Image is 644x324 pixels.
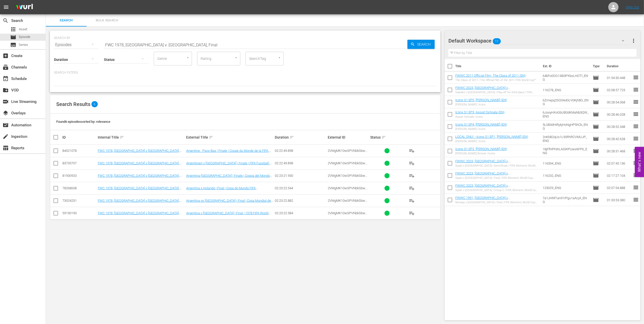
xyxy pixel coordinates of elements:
td: 00:28:31.468 [605,145,633,157]
a: FWC 1978, [GEOGRAPHIC_DATA] v [GEOGRAPHIC_DATA], Final - FMR (ES) [98,199,182,206]
a: FWC 1978, [GEOGRAPHIC_DATA] v [GEOGRAPHIC_DATA], Final - FMR (PT) [98,186,182,194]
a: FWWC 2023, [GEOGRAPHIC_DATA] v [GEOGRAPHIC_DATA] (EN) [455,171,510,179]
div: External ID [328,135,369,139]
button: Search [407,40,435,49]
div: [PERSON_NAME] | Icons [455,103,507,106]
span: Series [10,42,16,48]
span: playlist_add [409,198,415,204]
button: Open [234,55,239,60]
span: Episode [593,185,599,191]
td: 02:07:45.136 [605,157,633,169]
span: sort [290,135,294,140]
a: FWC 1978, [GEOGRAPHIC_DATA] v [GEOGRAPHIC_DATA], Final - FMR (DE) [98,161,182,169]
span: playlist_add [409,173,415,179]
span: Series [19,42,28,47]
div: Episodes [54,38,99,52]
span: Episode [593,99,599,105]
div: 02:22:49.898 [275,149,326,153]
div: [PERSON_NAME] | Icons [455,127,507,131]
a: Icons S1 EP3, Asisat Oshoala (EN) [455,110,504,114]
td: 00:28:54.068 [605,96,633,108]
a: Argentina x Holanda | Final | Copa do Mundo FIFA [GEOGRAPHIC_DATA] 1978 | Jogo completo [186,186,258,194]
a: FWC 1978, [GEOGRAPHIC_DATA] v [GEOGRAPHIC_DATA], Final - FMR (FR) [98,149,182,156]
th: Type [590,59,604,73]
td: 123029_ENG [541,182,591,194]
a: FWWC 1991, [GEOGRAPHIC_DATA] v [GEOGRAPHIC_DATA] (EN) [455,196,510,204]
span: 2VMgMK10wSPVNbkSbwKuOr_ENG [328,211,367,219]
button: playlist_add [406,145,418,157]
span: sort [209,135,213,140]
div: 02:23:22.882 [275,199,326,202]
div: [PERSON_NAME] | Icons [455,140,528,143]
span: menu [3,4,9,10]
a: Argentina-[GEOGRAPHIC_DATA] | Finale | Coppa del Mondo FIFA Argentina 1978 | Match completo [186,174,272,181]
span: reorder [633,197,639,203]
a: FWC 1978, [GEOGRAPHIC_DATA] v [GEOGRAPHIC_DATA] (EN) [98,211,181,219]
span: Episode [593,75,599,81]
div: Internal Title [98,134,185,140]
a: LOCAL ONLY - Icons S1 EP1, [PERSON_NAME] (EN) [455,135,528,139]
span: 11 [493,36,501,47]
a: FWWC 2023, [GEOGRAPHIC_DATA] v [GEOGRAPHIC_DATA] (EN) new [455,159,510,167]
span: reorder [633,99,639,105]
span: Create [3,53,9,59]
span: Episode [593,111,599,117]
span: 2VMgMK10wSPVNbkSbwKuOr_DE [328,161,367,169]
span: Schedule [3,76,9,82]
button: playlist_add [406,207,418,219]
span: Asset [19,27,27,32]
span: reorder [633,87,639,93]
button: Open Feedback Widget [635,147,644,177]
td: 116278_ENG [541,84,591,96]
div: Duration [275,134,326,140]
a: FWWC 2023, [GEOGRAPHIC_DATA] v [GEOGRAPHIC_DATA] (EN) [455,184,510,191]
th: Ext. ID [540,59,590,73]
div: External Title [186,134,273,140]
div: 81930920 [62,174,96,178]
div: 84021078 [62,149,96,153]
button: playlist_add [406,195,418,207]
td: 6Zmepq2SO04vEIcV0Kjh8O_ENG [541,96,591,108]
span: Episode [10,34,16,40]
div: Sweden v [GEOGRAPHIC_DATA] | Play-off for third place | FIFA Women's World Cup [GEOGRAPHIC_DATA] ... [455,91,539,94]
a: Argentinien v [GEOGRAPHIC_DATA] | Finale | FIFA Fussball-Weltmeisterschaft [GEOGRAPHIC_DATA] 1978... [186,161,272,173]
td: 00:28:52.348 [605,120,633,133]
span: playlist_add [409,148,415,154]
td: 02:07:54.888 [605,182,633,194]
button: more_vert [631,35,637,47]
span: Search [3,18,9,24]
div: Status [370,134,404,140]
td: 01:33:53.380 [605,194,633,206]
span: 2VMgMK10wSPVNbkSbwKuOr_ITA [328,174,367,181]
div: [PERSON_NAME] Bronze | Icons [455,152,507,155]
span: more_vert [631,38,637,44]
span: Bulk Search [90,18,124,23]
div: 02:23:22.584 [275,211,326,215]
td: 18jFfHPhWLASWPUeorkFP6_ENG [541,145,591,157]
td: 02:08:57.723 [605,84,633,96]
a: Argentine - Pays-Bas | Finale | Coupe du Monde de la FIFA, [GEOGRAPHIC_DATA] 1978™ | Match complet [186,149,271,156]
a: Icons S1 EP2, [PERSON_NAME] (EN) [455,147,507,151]
span: Episode [593,136,599,142]
span: VOD [3,87,9,93]
td: 7a1JHNf1an91rPgu1aAcjA_ENG [541,194,591,206]
span: 6 [91,101,98,107]
td: 116394_ENG [541,157,591,169]
td: 116232_ENG [541,169,591,182]
td: 2oKbB2qUs1L90RhRCVMUJP_ENG [541,133,591,145]
div: The Class of 2011 | The Official Film of the 2011 FIFA World Cup™ [455,78,536,82]
button: Open [185,55,190,60]
span: reorder [633,111,639,117]
span: 2VMgMK10wSPVNbkSbwKuOr_POR [328,186,367,194]
a: Argentina v [GEOGRAPHIC_DATA] | Final | 1978 FIFA World Cup [GEOGRAPHIC_DATA]™ | Full Match Replay [186,211,270,219]
div: Norway v [GEOGRAPHIC_DATA] | Final | FIFA Women's World Cup China PR 1991™ | Full Match Replay [455,201,539,204]
p: Search Filters: [54,71,436,75]
td: 00:28:46.028 [605,108,633,120]
td: 00:28:42.628 [605,133,633,145]
div: 78268608 [62,186,96,190]
td: 02:17:27.104 [605,169,633,182]
td: 64kFo0OG138I3PXbsLHOTl_ENG [541,72,591,84]
span: playlist_add [409,210,415,216]
span: Asset [10,26,16,32]
span: Live Streaming [3,99,9,105]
